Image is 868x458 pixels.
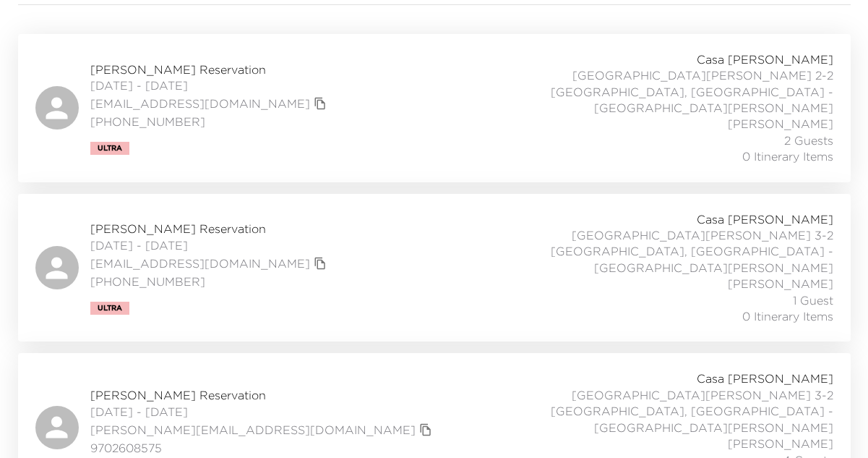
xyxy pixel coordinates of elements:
a: [PERSON_NAME] Reservation[DATE] - [DATE][EMAIL_ADDRESS][DOMAIN_NAME]copy primary member email[PHO... [18,34,851,182]
span: [DATE] - [DATE] [90,237,330,253]
span: 2 Guests [784,132,833,148]
a: [EMAIL_ADDRESS][DOMAIN_NAME] [90,255,310,271]
a: [EMAIL_ADDRESS][DOMAIN_NAME] [90,96,310,111]
span: [PHONE_NUMBER] [90,273,330,289]
span: 0 Itinerary Items [742,308,833,324]
span: [PERSON_NAME] [728,116,833,132]
span: [PERSON_NAME] [728,436,833,451]
span: Ultra [98,144,122,153]
span: [DATE] - [DATE] [90,77,330,93]
a: [PERSON_NAME][EMAIL_ADDRESS][DOMAIN_NAME] [90,422,416,438]
span: [GEOGRAPHIC_DATA][PERSON_NAME] 3-2 [GEOGRAPHIC_DATA], [GEOGRAPHIC_DATA] - [GEOGRAPHIC_DATA][PERSO... [514,227,833,276]
span: [PHONE_NUMBER] [90,114,330,130]
span: [DATE] - [DATE] [90,404,436,420]
span: [PERSON_NAME] [728,276,833,292]
span: Casa [PERSON_NAME] [697,51,833,67]
span: Casa [PERSON_NAME] [697,370,833,386]
span: [PERSON_NAME] Reservation [90,221,330,237]
span: 0 Itinerary Items [742,148,833,164]
span: [GEOGRAPHIC_DATA][PERSON_NAME] 2-2 [GEOGRAPHIC_DATA], [GEOGRAPHIC_DATA] - [GEOGRAPHIC_DATA][PERSO... [514,67,833,116]
span: 1 Guest [793,292,833,308]
span: [PERSON_NAME] Reservation [90,62,330,77]
span: Ultra [98,304,122,313]
span: [GEOGRAPHIC_DATA][PERSON_NAME] 3-2 [GEOGRAPHIC_DATA], [GEOGRAPHIC_DATA] - [GEOGRAPHIC_DATA][PERSO... [514,387,833,436]
button: copy primary member email [310,93,330,114]
button: copy primary member email [416,420,436,440]
button: copy primary member email [310,253,330,273]
span: [PERSON_NAME] Reservation [90,387,436,403]
span: Casa [PERSON_NAME] [697,211,833,227]
span: 9702608575 [90,440,436,456]
a: [PERSON_NAME] Reservation[DATE] - [DATE][EMAIL_ADDRESS][DOMAIN_NAME]copy primary member email[PHO... [18,194,851,342]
